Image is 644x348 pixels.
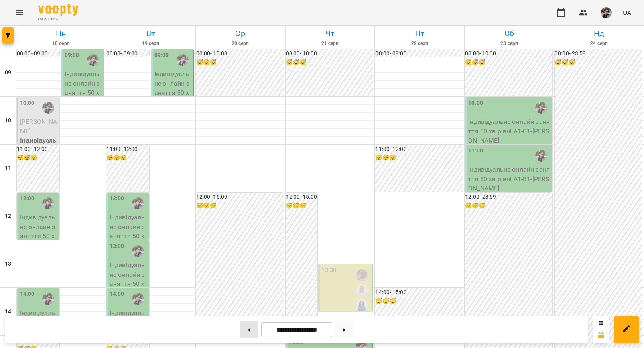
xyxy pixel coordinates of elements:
[154,51,169,60] label: 09:00
[465,58,552,67] h6: 😴😴😴
[106,49,149,58] h6: 00:00 - 09:00
[38,4,78,16] img: Voopty Logo
[321,266,336,275] label: 13:30
[42,293,54,305] img: Микита
[468,165,550,193] p: Індивідуальне онлайн заняття 50 хв рівні А1-В1 - [PERSON_NAME]
[20,213,57,269] p: Індивідуальне онлайн заняття 50 хв рівні А1-В1 - [PERSON_NAME]
[5,212,11,221] h6: 12
[286,193,318,201] h6: 12:00 - 15:00
[20,194,35,203] label: 12:00
[196,49,284,58] h6: 00:00 - 10:00
[376,27,463,40] h6: Пт
[87,54,99,66] img: Микита
[535,150,547,162] img: Микита
[535,102,547,114] img: Микита
[17,49,59,58] h6: 00:00 - 09:00
[286,58,373,67] h6: 😴😴😴
[5,164,11,173] h6: 11
[468,147,483,155] label: 11:00
[465,193,552,201] h6: 12:00 - 23:59
[375,154,463,162] h6: 😴😴😴
[466,40,553,47] h6: 23 серп
[107,40,194,47] h6: 19 серп
[5,260,11,268] h6: 13
[465,201,552,210] h6: 😴😴😴
[110,194,124,203] label: 12:00
[623,8,631,17] span: UA
[196,193,284,201] h6: 12:00 - 15:00
[197,40,284,47] h6: 20 серп
[375,288,463,297] h6: 14:00 - 15:00
[5,116,11,125] h6: 10
[196,201,284,210] h6: 😴😴😴
[465,49,552,58] h6: 00:00 - 10:00
[65,69,102,125] p: Індивідуальне онлайн заняття 50 хв рівні А1-В1 - [PERSON_NAME]
[287,40,374,47] h6: 21 серп
[555,40,642,47] h6: 24 серп
[154,69,192,125] p: Індивідуальне онлайн заняття 50 хв рівні А1-В1 - [PERSON_NAME]
[620,5,634,20] button: UA
[356,269,368,281] img: Абігейл
[18,27,104,40] h6: Пн
[17,145,59,154] h6: 11:00 - 12:00
[106,145,149,154] h6: 11:00 - 12:00
[132,197,144,209] img: Микита
[5,307,11,316] h6: 14
[110,242,124,251] label: 13:00
[466,27,553,40] h6: Сб
[18,40,104,47] h6: 18 серп
[555,58,642,67] h6: 😴😴😴
[107,27,194,40] h6: Вт
[555,49,642,58] h6: 00:00 - 23:59
[555,27,642,40] h6: Нд
[356,299,368,311] img: Даніела
[20,136,57,183] p: Індивідуальне онлайн заняття 50 хв рівні А1-В1
[38,16,78,22] span: For Business
[42,102,54,114] img: Микита
[286,201,318,210] h6: 😴😴😴
[356,284,368,296] img: Анастасія
[177,54,189,66] img: Микита
[132,293,144,305] img: Микита
[20,290,35,299] label: 14:00
[10,3,29,22] button: Menu
[375,145,463,154] h6: 11:00 - 12:00
[110,213,147,269] p: Індивідуальне онлайн заняття 50 хв рівні А1-В1 - [PERSON_NAME]
[375,297,463,306] h6: 😴😴😴
[106,154,149,162] h6: 😴😴😴
[287,27,374,40] h6: Чт
[42,197,54,209] img: Микита
[17,154,59,162] h6: 😴😴😴
[20,99,35,108] label: 10:00
[375,49,463,58] h6: 00:00 - 09:00
[20,118,57,135] span: [PERSON_NAME]
[110,260,147,317] p: Індивідуальне онлайн заняття 50 хв рівні А1-В1 - [PERSON_NAME]
[601,7,612,18] img: 3324ceff06b5eb3c0dd68960b867f42f.jpeg
[468,117,550,145] p: Індивідуальне онлайн заняття 50 хв рівні А1-В1 - [PERSON_NAME]
[376,40,463,47] h6: 22 серп
[110,290,124,299] label: 14:00
[468,99,483,108] label: 10:00
[132,245,144,257] img: Микита
[5,68,11,77] h6: 09
[286,49,373,58] h6: 00:00 - 10:00
[197,27,284,40] h6: Ср
[196,58,284,67] h6: 😴😴😴
[65,51,79,60] label: 09:00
